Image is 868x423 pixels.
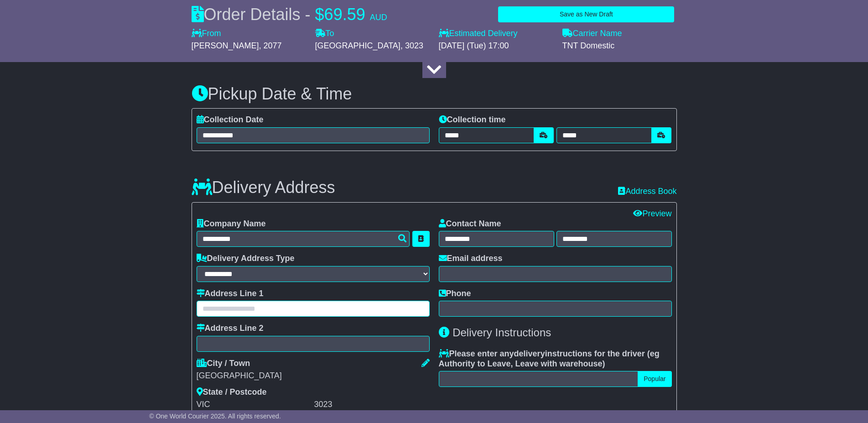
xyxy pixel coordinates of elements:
span: AUD [370,13,387,22]
label: Carrier Name [562,29,622,39]
label: City / Town [197,359,250,369]
span: delivery [514,349,545,358]
label: From [192,29,221,39]
span: $ [315,5,324,24]
label: Collection time [439,115,506,125]
label: Email address [439,254,503,264]
label: Company Name [197,219,266,229]
span: 69.59 [324,5,365,24]
h3: Delivery Address [192,178,335,197]
span: [PERSON_NAME] [192,41,259,50]
label: Address Line 2 [197,324,264,334]
label: State / Postcode [197,387,267,397]
label: Delivery Address Type [197,254,295,264]
span: Delivery Instructions [452,326,551,339]
span: , 2077 [259,41,282,50]
span: © One World Courier 2025. All rights reserved. [149,413,281,420]
label: Phone [439,289,471,299]
label: Please enter any instructions for the driver ( ) [439,349,672,369]
label: Estimated Delivery [439,29,553,39]
div: [GEOGRAPHIC_DATA] [197,371,430,381]
button: Popular [638,371,671,387]
label: Contact Name [439,219,501,229]
div: 3023 [314,400,430,410]
div: Order Details - [192,5,387,24]
span: , 3023 [400,41,423,50]
span: eg Authority to Leave, Leave with warehouse [439,349,660,368]
label: Collection Date [197,115,264,125]
button: Save as New Draft [498,6,674,22]
a: Address Book [618,187,676,196]
div: VIC [197,400,312,410]
a: Preview [633,209,671,218]
label: To [315,29,334,39]
h3: Pickup Date & Time [192,85,677,103]
span: [GEOGRAPHIC_DATA] [315,41,400,50]
div: [DATE] (Tue) 17:00 [439,41,553,51]
label: Address Line 1 [197,289,264,299]
div: TNT Domestic [562,41,677,51]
